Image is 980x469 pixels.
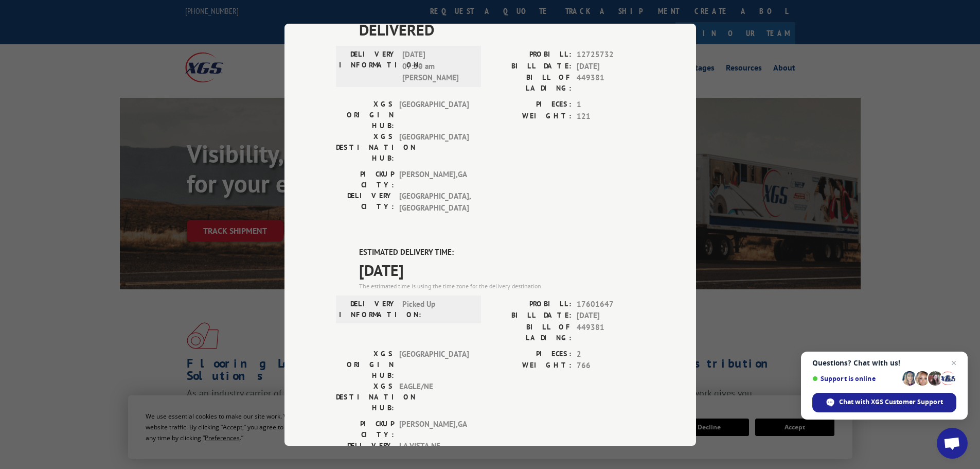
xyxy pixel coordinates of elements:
[577,321,645,343] span: 449381
[490,60,572,72] label: BILL DATE:
[399,190,469,214] span: [GEOGRAPHIC_DATA] , [GEOGRAPHIC_DATA]
[336,169,394,190] label: PICKUP CITY:
[339,298,397,320] label: DELIVERY INFORMATION:
[839,397,943,407] span: Chat with XGS Customer Support
[399,131,469,164] span: [GEOGRAPHIC_DATA]
[490,360,572,372] label: WEIGHT:
[577,298,645,310] span: 17601647
[336,348,394,380] label: XGS ORIGIN HUB:
[490,72,572,94] label: BILL OF LADING:
[577,72,645,94] span: 449381
[399,348,469,380] span: [GEOGRAPHIC_DATA]
[490,298,572,310] label: PROBILL:
[937,428,968,459] a: Open chat
[490,310,572,322] label: BILL DATE:
[399,440,469,461] span: LA VISTA , NE
[490,348,572,360] label: PIECES:
[359,281,645,290] div: The estimated time is using the time zone for the delivery destination.
[812,393,956,412] span: Chat with XGS Customer Support
[359,258,645,281] span: [DATE]
[490,49,572,61] label: PROBILL:
[490,321,572,343] label: BILL OF LADING:
[577,310,645,322] span: [DATE]
[359,247,645,258] label: ESTIMATED DELIVERY TIME:
[490,110,572,122] label: WEIGHT:
[399,380,469,413] span: EAGLE/NE
[336,99,394,131] label: XGS ORIGIN HUB:
[577,60,645,72] span: [DATE]
[490,99,572,111] label: PIECES:
[577,110,645,122] span: 121
[336,418,394,440] label: PICKUP CITY:
[359,18,645,41] span: DELIVERED
[577,360,645,372] span: 766
[577,99,645,111] span: 1
[336,131,394,164] label: XGS DESTINATION HUB:
[812,359,956,367] span: Questions? Chat with us!
[812,375,899,383] span: Support is online
[336,380,394,413] label: XGS DESTINATION HUB:
[336,440,394,461] label: DELIVERY CITY:
[402,298,472,320] span: Picked Up
[399,418,469,440] span: [PERSON_NAME] , GA
[577,348,645,360] span: 2
[399,99,469,131] span: [GEOGRAPHIC_DATA]
[402,49,472,84] span: [DATE] 07:30 am [PERSON_NAME]
[577,49,645,61] span: 12725732
[339,49,397,84] label: DELIVERY INFORMATION:
[336,190,394,214] label: DELIVERY CITY:
[399,169,469,190] span: [PERSON_NAME] , GA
